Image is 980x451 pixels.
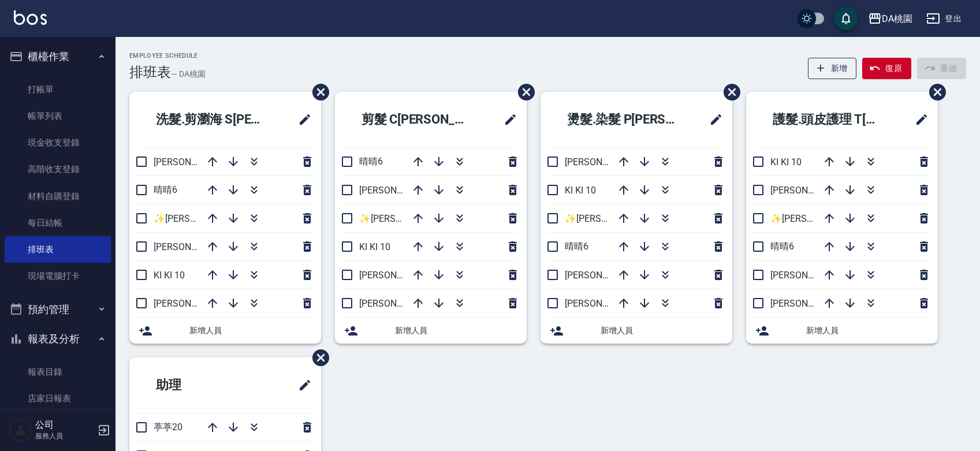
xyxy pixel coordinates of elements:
[770,270,845,281] span: [PERSON_NAME]8
[565,241,588,252] span: 晴晴6
[770,241,794,252] span: 晴晴6
[5,76,111,103] a: 打帳單
[5,103,111,129] a: 帳單列表
[154,422,182,433] span: 葶葶20
[770,298,845,309] span: [PERSON_NAME]5
[509,75,536,109] span: 刪除班表
[601,325,723,337] span: 新增人員
[359,185,434,196] span: [PERSON_NAME]5
[154,213,328,224] span: ✨[PERSON_NAME][PERSON_NAME] ✨16
[154,270,185,281] span: KI KI 10
[359,298,434,309] span: [PERSON_NAME]8
[359,156,383,167] span: 晴晴6
[154,241,228,252] span: [PERSON_NAME]3
[715,75,742,109] span: 刪除班表
[5,236,111,263] a: 排班表
[755,99,900,140] h2: 護髮.頭皮護理 T[PERSON_NAME]
[35,419,94,431] h5: 公司
[5,359,111,385] a: 報表目錄
[139,99,283,140] h2: 洗髮.剪瀏海 S[PERSON_NAME]
[702,106,723,133] span: 修改班表的標題
[154,156,228,167] span: [PERSON_NAME]8
[5,263,111,289] a: 現場電腦打卡
[139,364,245,406] h2: 助理
[304,75,331,109] span: 刪除班表
[5,183,111,210] a: 材料自購登錄
[304,341,331,375] span: 刪除班表
[171,68,206,80] h6: — DA桃園
[154,184,177,195] span: 晴晴6
[834,7,858,30] button: save
[565,298,639,309] span: [PERSON_NAME]5
[154,298,228,309] span: [PERSON_NAME]5
[5,295,111,325] button: 預約管理
[9,419,32,442] img: Person
[189,325,312,337] span: 新增人員
[359,270,434,281] span: [PERSON_NAME]3
[497,106,517,133] span: 修改班表的標題
[806,325,929,337] span: 新增人員
[5,324,111,354] button: 報表及分析
[14,10,47,25] img: Logo
[565,270,639,281] span: [PERSON_NAME]3
[5,129,111,156] a: 現金收支登錄
[129,52,206,59] h2: Employee Schedule
[882,12,912,26] div: DA桃園
[395,325,517,337] span: 新增人員
[565,185,596,196] span: KI KI 10
[808,58,857,79] button: 新增
[770,156,802,167] span: KI KI 10
[5,385,111,412] a: 店家日報表
[359,241,390,252] span: KI KI 10
[922,8,966,29] button: 登出
[770,185,845,196] span: [PERSON_NAME]3
[291,106,312,133] span: 修改班表的標題
[862,58,911,79] button: 復原
[921,75,948,109] span: 刪除班表
[129,64,171,80] h3: 排班表
[550,99,694,140] h2: 燙髮.染髮 P[PERSON_NAME]
[344,99,489,140] h2: 剪髮 C[PERSON_NAME]
[5,156,111,182] a: 高階收支登錄
[35,431,94,441] p: 服務人員
[541,318,732,344] div: 新增人員
[5,42,111,72] button: 櫃檯作業
[565,213,739,224] span: ✨[PERSON_NAME][PERSON_NAME] ✨16
[129,318,321,344] div: 新增人員
[746,318,938,344] div: 新增人員
[291,371,312,399] span: 修改班表的標題
[863,7,917,31] button: DA桃園
[5,210,111,236] a: 每日結帳
[908,106,929,133] span: 修改班表的標題
[335,318,527,344] div: 新增人員
[770,213,945,224] span: ✨[PERSON_NAME][PERSON_NAME] ✨16
[359,213,534,224] span: ✨[PERSON_NAME][PERSON_NAME] ✨16
[565,156,639,167] span: [PERSON_NAME]8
